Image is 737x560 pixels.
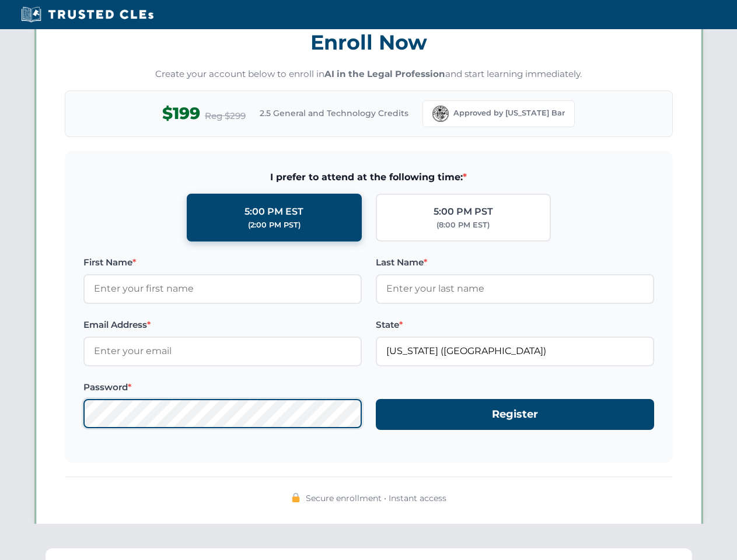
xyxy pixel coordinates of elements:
[244,204,303,219] div: 5:00 PM EST
[205,109,246,123] span: Reg $299
[83,380,362,394] label: Password
[436,219,490,231] div: (8:00 PM EST)
[83,318,362,332] label: Email Address
[376,399,654,430] button: Register
[324,68,445,79] strong: AI in the Legal Profession
[453,107,565,119] span: Approved by [US_STATE] Bar
[248,219,301,231] div: (2:00 PM PST)
[434,204,493,219] div: 5:00 PM PST
[65,68,673,81] p: Create your account below to enroll in and start learning immediately.
[83,256,362,269] label: First Name
[83,337,362,366] input: Enter your email
[65,24,673,61] h3: Enroll Now
[376,274,654,303] input: Enter your last name
[162,100,200,127] span: $199
[376,256,654,269] label: Last Name
[376,337,654,366] input: Florida (FL)
[291,493,301,502] img: 🔒
[83,274,362,303] input: Enter your first name
[306,492,446,505] span: Secure enrollment • Instant access
[18,6,157,23] img: Trusted CLEs
[376,318,654,332] label: State
[260,107,408,120] span: 2.5 General and Technology Credits
[83,170,654,185] span: I prefer to attend at the following time:
[432,106,449,122] img: Florida Bar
